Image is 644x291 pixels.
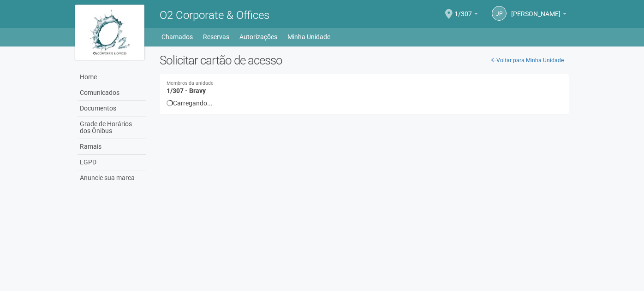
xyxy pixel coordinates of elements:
a: Chamados [161,30,193,43]
span: João Pedro do Nascimento [511,1,561,17]
div: Carregando... [167,99,562,107]
a: Home [78,70,146,85]
a: Ramais [78,139,146,155]
small: Membros da unidade [167,81,562,86]
a: Minha Unidade [287,30,330,43]
span: 1/307 [454,1,472,17]
a: Comunicados [78,85,146,101]
a: Reservas [203,30,229,43]
a: [PERSON_NAME] [511,12,566,19]
a: LGPD [78,155,146,170]
a: Voltar para Minha Unidade [486,53,569,67]
span: O2 Corporate & Offices [160,9,269,22]
a: 1/307 [454,12,478,19]
h4: 1/307 - Bravy [167,81,562,94]
a: Anuncie sua marca [78,170,146,186]
a: Autorizações [239,30,277,43]
img: logo.jpg [75,5,144,60]
h2: Solicitar cartão de acesso [160,53,569,67]
a: Documentos [78,101,146,116]
a: JP [492,6,507,21]
a: Grade de Horários dos Ônibus [78,116,146,139]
